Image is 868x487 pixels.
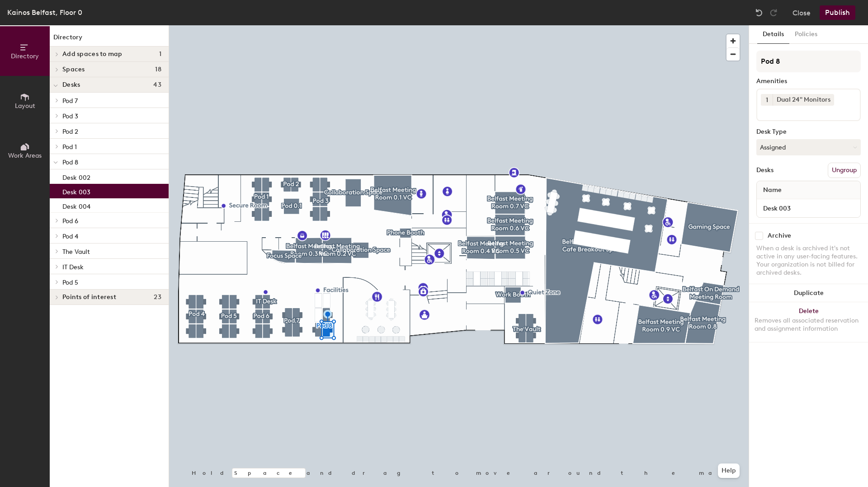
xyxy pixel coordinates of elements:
[718,464,740,478] button: Help
[749,302,868,342] button: DeleteRemoves all associated reservation and assignment information
[62,171,90,182] p: Desk 002
[154,294,161,301] span: 23
[15,102,35,110] span: Layout
[62,200,90,211] p: Desk 004
[62,81,80,89] span: Desks
[755,317,863,333] div: Removes all associated reservation and assignment information
[62,143,77,151] span: Pod 1
[62,294,116,301] span: Points of interest
[756,128,861,136] div: Desk Type
[62,66,85,73] span: Spaces
[756,78,861,85] div: Amenities
[62,263,84,271] span: IT Desk
[62,112,78,120] span: Pod 3
[757,25,789,44] button: Details
[756,139,861,155] button: Assigned
[62,248,90,256] span: The Vault
[773,94,834,106] div: Dual 24" Monitors
[7,7,82,18] div: Kainos Belfast, Floor 0
[793,5,811,20] button: Close
[11,52,39,60] span: Directory
[828,163,861,178] button: Ungroup
[62,128,78,136] span: Pod 2
[759,202,859,215] input: Unnamed desk
[153,81,161,89] span: 43
[756,167,774,174] div: Desks
[8,152,42,159] span: Work Areas
[159,51,161,58] span: 1
[789,25,823,44] button: Policies
[756,244,861,277] div: When a desk is archived it's not active in any user-facing features. Your organization is not bil...
[50,33,169,47] h1: Directory
[155,66,161,73] span: 18
[62,233,78,240] span: Pod 4
[761,94,773,106] button: 1
[768,232,791,239] div: Archive
[755,8,764,17] img: Undo
[62,51,123,58] span: Add spaces to map
[820,5,855,20] button: Publish
[62,217,78,225] span: Pod 6
[62,159,78,166] span: Pod 8
[766,95,768,105] span: 1
[749,284,868,302] button: Duplicate
[759,182,786,198] span: Name
[62,186,90,196] p: Desk 003
[62,97,78,105] span: Pod 7
[62,279,78,286] span: Pod 5
[769,8,778,17] img: Redo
